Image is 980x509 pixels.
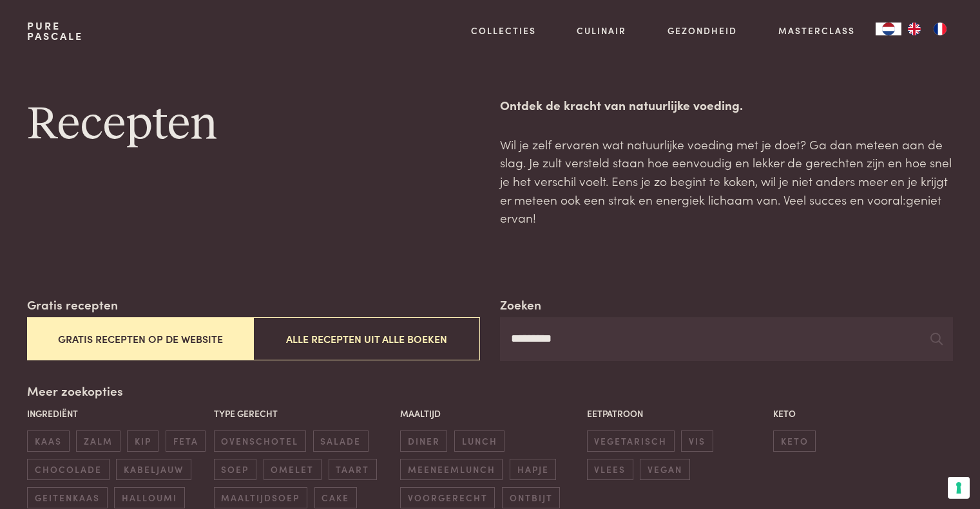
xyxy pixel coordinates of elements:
[27,459,109,480] span: chocolade
[500,135,952,227] p: Wil je zelf ervaren wat natuurlijke voeding met je doet? Ga dan meteen aan de slag. Je zult verst...
[500,295,541,314] label: Zoeken
[587,459,633,480] span: vlees
[166,430,206,452] span: feta
[27,407,207,420] p: Ingrediënt
[27,21,83,41] a: PurePascale
[773,430,816,452] span: keto
[127,430,159,452] span: kip
[471,24,536,37] a: Collecties
[773,407,953,420] p: Keto
[114,487,184,508] span: halloumi
[778,24,855,37] a: Masterclass
[510,459,556,480] span: hapje
[577,24,626,37] a: Culinair
[876,23,901,35] a: NL
[454,430,504,452] span: lunch
[27,295,118,314] label: Gratis recepten
[264,459,322,480] span: omelet
[313,430,369,452] span: salade
[76,430,120,452] span: zalm
[27,430,69,452] span: kaas
[587,430,675,452] span: vegetarisch
[214,430,306,452] span: ovenschotel
[214,487,307,508] span: maaltijdsoep
[400,407,580,420] p: Maaltijd
[27,487,107,508] span: geitenkaas
[901,23,927,35] a: EN
[27,96,479,154] h1: Recepten
[500,96,743,113] strong: Ontdek de kracht van natuurlijke voeding.
[400,487,495,508] span: voorgerecht
[214,459,256,480] span: soep
[876,23,901,35] div: Language
[668,24,737,37] a: Gezondheid
[927,23,953,35] a: FR
[400,459,503,480] span: meeneemlunch
[400,430,447,452] span: diner
[681,430,713,452] span: vis
[329,459,377,480] span: taart
[640,459,689,480] span: vegan
[587,407,767,420] p: Eetpatroon
[27,317,253,360] button: Gratis recepten op de website
[314,487,357,508] span: cake
[116,459,191,480] span: kabeljauw
[948,477,970,499] button: Uw voorkeuren voor toestemming voor trackingtechnologieën
[214,407,394,420] p: Type gerecht
[901,23,953,35] ul: Language list
[502,487,560,508] span: ontbijt
[253,317,479,360] button: Alle recepten uit alle boeken
[876,23,953,35] aside: Language selected: Nederlands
